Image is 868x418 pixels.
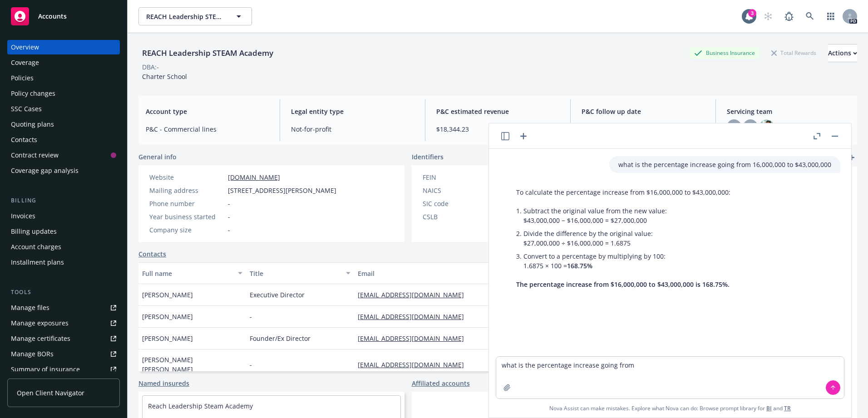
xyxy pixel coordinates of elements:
[358,312,471,321] a: [EMAIL_ADDRESS][DOMAIN_NAME]
[11,316,69,330] div: Manage exposures
[828,44,857,62] button: Actions
[11,133,37,147] div: Contacts
[748,9,756,17] div: 3
[731,122,737,132] span: JS
[291,124,414,134] span: Not-for-profit
[7,362,120,377] a: Summary of insurance
[436,124,559,134] span: $18,344.23
[146,12,225,21] span: REACH Leadership STEAM Academy
[142,72,187,81] span: Charter School
[549,399,791,418] span: Nova Assist can make mistakes. Explore what Nova can do: Browse prompt library for and
[423,172,498,182] div: FEIN
[138,379,189,388] a: Named insureds
[11,255,64,270] div: Installment plans
[523,206,730,225] p: Subtract the original value from the new value: $43,000,000 − $16,000,000 = $27,000,000
[11,209,35,223] div: Invoices
[423,212,498,221] div: CSLB
[7,133,120,147] a: Contacts
[138,249,166,259] a: Contacts
[7,86,120,101] a: Policy changes
[250,269,340,278] div: Title
[801,7,819,25] a: Search
[7,331,120,346] a: Manage certificates
[618,160,831,169] p: what is the percentage increase going from 16,000,000 to $43,000,000
[11,300,49,315] div: Manage files
[250,360,252,369] span: -
[38,13,67,20] span: Accounts
[138,7,252,25] button: REACH Leadership STEAM Academy
[228,173,280,182] a: [DOMAIN_NAME]
[523,229,730,248] p: Divide the difference by the original value: $27,000,000 ÷ $16,000,000 = 1.6875
[246,262,354,284] button: Title
[149,172,224,182] div: Website
[7,102,120,116] a: SSC Cases
[7,117,120,132] a: Quoting plans
[11,331,70,346] div: Manage certificates
[747,122,755,132] span: MJ
[358,290,471,299] a: [EMAIL_ADDRESS][DOMAIN_NAME]
[228,225,230,235] span: -
[250,312,252,321] span: -
[11,102,42,116] div: SSC Cases
[358,269,520,278] div: Email
[516,280,730,289] span: The percentage increase from $16,000,000 to $43,000,000 is 168.75%.
[11,55,39,70] div: Coverage
[7,40,120,54] a: Overview
[142,62,159,72] div: DBA: -
[142,290,193,300] span: [PERSON_NAME]
[496,357,844,398] textarea: what is the percentage increase going from
[846,152,857,163] a: add
[582,107,705,116] span: P&C follow up date
[727,107,850,116] span: Servicing team
[822,7,840,25] a: Switch app
[17,388,84,398] span: Open Client Navigator
[142,312,193,321] span: [PERSON_NAME]
[759,119,774,134] img: photo
[7,209,120,223] a: Invoices
[412,379,470,388] a: Affiliated accounts
[250,290,305,300] span: Executive Director
[766,404,772,412] a: BI
[7,196,120,205] div: Billing
[358,360,471,369] a: [EMAIL_ADDRESS][DOMAIN_NAME]
[7,316,120,330] a: Manage exposures
[7,4,120,29] a: Accounts
[784,404,791,412] a: TR
[7,148,120,162] a: Contract review
[423,186,498,195] div: NAICS
[7,300,120,315] a: Manage files
[11,224,57,239] div: Billing updates
[7,71,120,85] a: Policies
[690,47,759,59] div: Business Insurance
[228,186,336,195] span: [STREET_ADDRESS][PERSON_NAME]
[7,55,120,70] a: Coverage
[767,47,821,59] div: Total Rewards
[11,117,54,132] div: Quoting plans
[142,355,242,374] span: [PERSON_NAME] [PERSON_NAME]
[11,362,80,377] div: Summary of insurance
[7,347,120,361] a: Manage BORs
[11,240,61,254] div: Account charges
[149,212,224,221] div: Year business started
[11,148,59,162] div: Contract review
[7,240,120,254] a: Account charges
[228,199,230,208] span: -
[142,269,232,278] div: Full name
[138,47,277,59] div: REACH Leadership STEAM Academy
[7,224,120,239] a: Billing updates
[11,86,55,101] div: Policy changes
[423,199,498,208] div: SIC code
[436,107,559,116] span: P&C estimated revenue
[7,255,120,270] a: Installment plans
[146,107,269,116] span: Account type
[11,347,54,361] div: Manage BORs
[146,124,269,134] span: P&C - Commercial lines
[250,334,311,343] span: Founder/Ex Director
[523,251,730,270] p: Convert to a percentage by multiplying by 100: 1.6875 × 100 =
[412,152,444,162] span: Identifiers
[142,334,193,343] span: [PERSON_NAME]
[149,225,224,235] div: Company size
[11,40,39,54] div: Overview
